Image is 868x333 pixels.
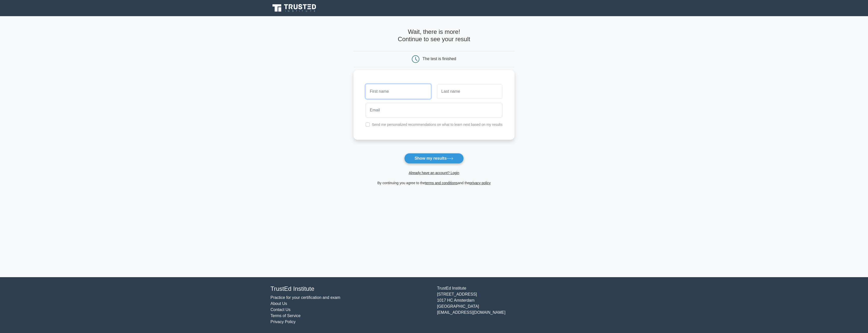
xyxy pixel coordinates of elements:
[366,103,503,117] input: Email
[409,171,459,175] a: Already have an account? Login
[470,181,491,185] a: privacy policy
[366,84,431,99] input: First name
[423,57,456,61] div: The test is finished
[270,307,290,312] a: Contact Us
[404,153,464,164] button: Show my results
[434,285,601,325] div: TrustEd Institute [STREET_ADDRESS] 1017 HC Amsterdam [GEOGRAPHIC_DATA] [EMAIL_ADDRESS][DOMAIN_NAME]
[270,314,301,318] a: Terms of Service
[270,285,431,293] h4: TrustEd Institute
[350,180,518,186] div: By continuing you agree to the and the
[425,181,458,185] a: terms and conditions
[270,295,340,300] a: Practice for your certification and exam
[372,123,503,127] label: Send me personalized recommendations on what to learn next based on my results
[354,28,515,43] h4: Wait, there is more! Continue to see your result
[270,301,287,306] a: About Us
[270,320,296,324] a: Privacy Policy
[437,84,502,99] input: Last name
